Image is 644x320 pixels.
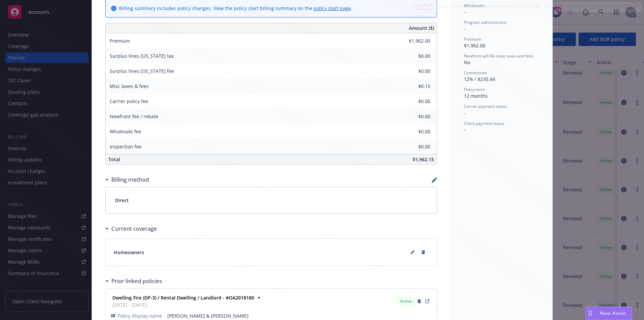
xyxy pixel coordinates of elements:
[391,111,434,122] input: 0.00
[464,93,488,99] span: 12 months
[464,121,504,126] span: Client payment status
[413,156,434,163] span: $1,962.15
[391,96,434,106] input: 0.00
[105,277,162,285] div: Prior linked policies
[464,127,466,133] span: -
[111,224,157,233] h3: Current coverage
[391,51,434,61] input: 0.00
[464,36,481,42] span: Premium
[119,5,352,12] div: Billing summary includes policy changes. View the policy start billing summary on the .
[105,224,157,233] div: Current coverage
[391,127,434,137] input: 0.00
[110,68,174,74] span: Surplus lines [US_STATE] fee
[464,9,466,15] span: -
[600,310,626,316] span: Nova Assist
[391,81,434,91] input: 0.00
[110,143,142,150] span: Inspection fee
[111,277,162,285] h3: Prior linked policies
[110,128,141,135] span: Wholesale fee
[106,187,437,213] div: Direct
[391,36,434,46] input: 0.00
[391,66,434,76] input: 0.00
[423,297,431,305] a: View Policy
[464,42,485,49] span: $1,962.00
[112,301,254,308] span: [DATE] - [DATE]
[112,294,254,301] strong: Dwelling Fire (DP-3) / Rental Dwelling / Landlord - #OA2018180
[110,83,149,89] span: Misc taxes & fees
[464,76,495,82] span: 12% / $235.44
[391,142,434,152] input: 0.00
[464,87,485,92] span: Policy term
[586,307,632,320] button: Nova Assist
[464,103,507,109] span: Carrier payment status
[110,53,174,59] span: Surplus lines [US_STATE] tax
[464,19,507,25] span: Program administrator
[464,3,485,8] span: Wholesaler
[111,175,149,184] h3: Billing method
[105,175,149,184] div: Billing method
[586,307,594,320] div: Drag to move
[399,298,413,304] span: Active
[464,59,470,65] span: No
[167,312,431,319] span: [PERSON_NAME] & [PERSON_NAME]
[108,156,120,163] span: Total
[464,70,487,76] span: Commission
[464,53,534,59] span: Newfront will file state taxes and fees
[110,98,148,104] span: Carrier policy fee
[464,110,466,116] span: -
[464,26,466,32] span: -
[409,25,434,32] span: Amount ($)
[314,5,351,11] a: policy start page
[110,113,158,120] span: Newfront fee / rebate
[114,249,144,256] span: Homeowners
[110,38,130,44] span: Premium
[118,312,162,319] span: Policy display name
